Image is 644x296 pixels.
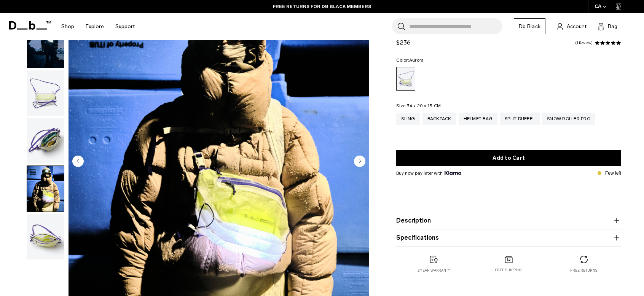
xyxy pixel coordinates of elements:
[27,70,64,116] button: Weigh_Lighter_Sling_10L_2.png
[542,113,595,125] a: Snow Roller Pro
[61,13,74,40] a: Shop
[514,18,545,34] a: Db Black
[27,22,64,68] button: Weigh_Lighter_Sling_10L_Lifestyle.png
[27,70,64,116] img: Weigh_Lighter_Sling_10L_2.png
[27,166,64,212] img: Weigh Lighter Sling 10L Aurora
[608,22,617,30] span: Bag
[418,268,450,273] p: 2 year warranty
[407,103,441,108] span: 34 x 20 x 15 CM
[570,268,597,273] p: Free returns
[396,150,621,166] button: Add to Cart
[396,58,424,62] legend: Color:
[575,41,593,45] a: 1 reviews
[557,22,587,31] a: Account
[445,171,461,175] img: {"height" => 20, "alt" => "Klarna"}
[27,118,64,164] img: Weigh_Lighter_Sling_10L_3.png
[409,57,424,63] span: Aurora
[115,13,135,40] a: Support
[396,67,415,91] a: Aurora
[273,3,371,10] a: FREE RETURNS FOR DB BLACK MEMBERS
[396,216,621,225] button: Description
[500,113,540,125] a: Split Duffel
[86,13,104,40] a: Explore
[72,155,84,168] button: Previous slide
[27,214,64,259] img: Weigh_Lighter_Sling_10L_4.png
[396,39,411,46] span: $236
[396,170,461,177] span: Buy now pay later with
[396,103,441,108] legend: Size:
[27,118,64,164] button: Weigh_Lighter_Sling_10L_3.png
[605,170,621,177] p: Few left
[459,113,498,125] a: Helmet Bag
[27,166,64,212] button: Weigh Lighter Sling 10L Aurora
[598,22,617,31] button: Bag
[396,113,420,125] a: Sling
[354,155,365,168] button: Next slide
[396,233,621,242] button: Specifications
[27,22,64,68] img: Weigh_Lighter_Sling_10L_Lifestyle.png
[422,113,456,125] a: Backpack
[27,213,64,260] button: Weigh_Lighter_Sling_10L_4.png
[495,267,523,273] p: Free shipping
[56,13,140,40] nav: Main Navigation
[567,22,587,30] span: Account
